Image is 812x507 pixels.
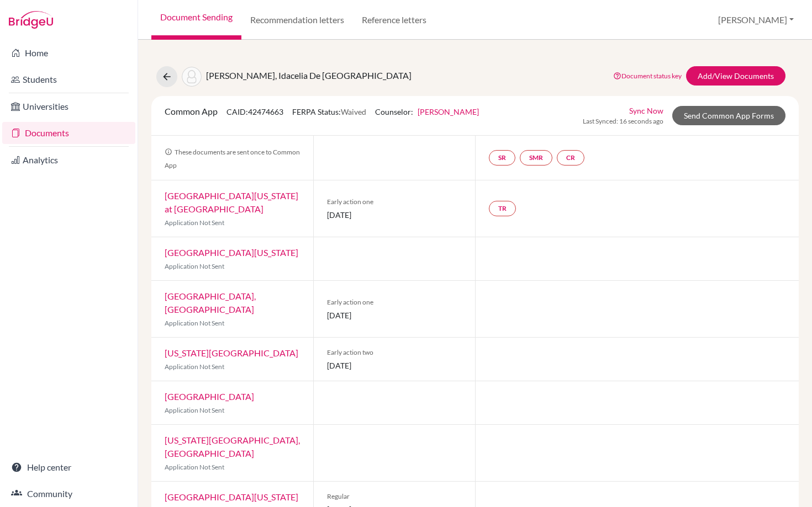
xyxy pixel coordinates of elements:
[226,107,283,116] span: CAID: 42474663
[629,105,663,116] a: Sync Now
[327,348,462,357] span: Early action two
[341,107,366,116] span: Waived
[489,150,515,166] a: SR
[165,218,224,227] span: Application Not Sent
[327,209,462,221] span: [DATE]
[375,107,479,116] span: Counselor:
[165,319,224,327] span: Application Not Sent
[327,197,462,207] span: Early action one
[2,95,135,118] a: Universities
[2,483,135,505] a: Community
[165,435,300,458] a: [US_STATE][GEOGRAPHIC_DATA], [GEOGRAPHIC_DATA]
[165,190,298,214] a: [GEOGRAPHIC_DATA][US_STATE] at [GEOGRAPHIC_DATA]
[165,247,298,258] a: [GEOGRAPHIC_DATA][US_STATE]
[713,9,799,30] button: [PERSON_NAME]
[165,291,256,314] a: [GEOGRAPHIC_DATA], [GEOGRAPHIC_DATA]
[2,68,135,90] a: Students
[2,122,135,144] a: Documents
[165,348,298,358] a: [US_STATE][GEOGRAPHIC_DATA]
[165,406,224,414] span: Application Not Sent
[2,42,135,64] a: Home
[489,201,516,216] a: TR
[327,297,462,307] span: Early action one
[557,150,584,166] a: CR
[165,262,224,270] span: Application Not Sent
[418,107,479,116] a: [PERSON_NAME]
[165,463,224,471] span: Application Not Sent
[206,70,412,81] span: [PERSON_NAME], Idacelia De [GEOGRAPHIC_DATA]
[165,391,254,402] a: [GEOGRAPHIC_DATA]
[165,492,298,502] a: [GEOGRAPHIC_DATA][US_STATE]
[686,66,785,86] a: Add/View Documents
[327,309,462,321] span: [DATE]
[165,362,224,371] span: Application Not Sent
[292,107,366,116] span: FERPA Status:
[327,492,462,501] span: Regular
[583,116,663,126] span: Last Synced: 16 seconds ago
[672,106,785,125] a: Send Common App Forms
[9,11,53,29] img: Bridge-U
[165,106,218,116] span: Common App
[327,360,462,371] span: [DATE]
[165,148,300,169] span: These documents are sent once to Common App
[613,72,682,80] a: Document status key
[2,149,135,171] a: Analytics
[2,456,135,478] a: Help center
[520,150,552,166] a: SMR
